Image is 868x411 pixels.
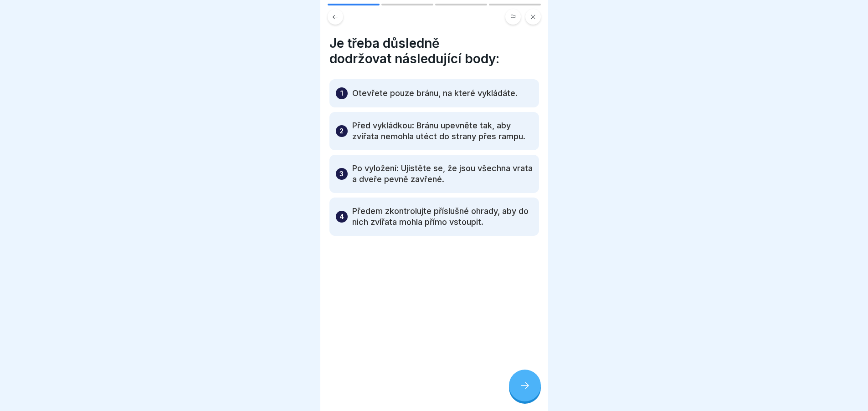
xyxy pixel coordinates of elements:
p: 2 [339,126,344,137]
p: 4 [339,211,344,222]
p: Po vyložení: Ujistěte se, že jsou všechna vrata a dveře pevně zavřené. [352,163,533,185]
p: 3 [339,168,344,179]
p: Otevřete pouze bránu, na které vykládáte. [352,88,518,99]
h4: Je třeba důsledně dodržovat následující body: [329,36,539,66]
p: 1 [340,88,343,99]
p: Před vykládkou: Bránu upevněte tak, aby zvířata nemohla utéct do strany přes rampu. [352,120,533,142]
p: Předem zkontrolujte příslušné ohrady, aby do nich zvířata mohla přímo vstoupit. [352,206,533,228]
